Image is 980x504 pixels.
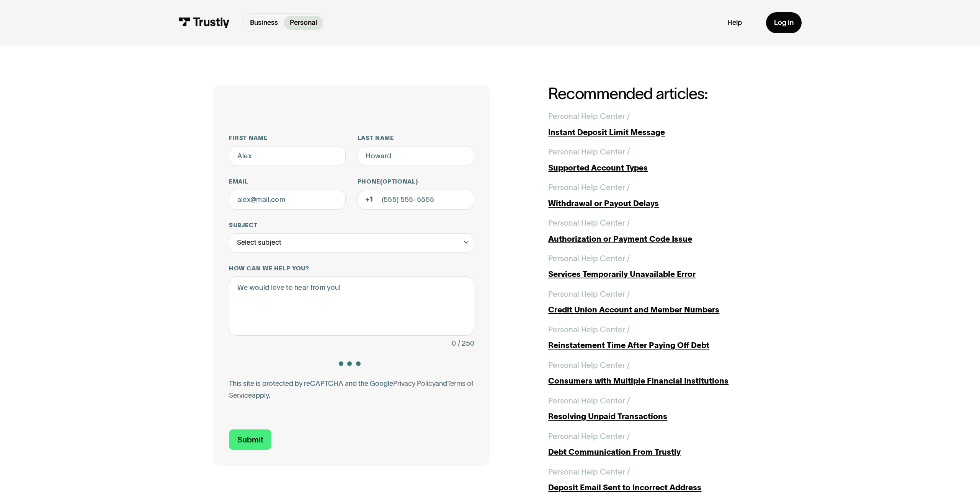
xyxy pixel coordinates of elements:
[548,339,767,351] div: Reinstatement Time After Paying Off Debt
[548,233,767,245] div: Authorization or Payment Code Issue
[548,324,630,335] div: Personal Help Center /
[548,430,767,458] a: Personal Help Center /Debt Communication From Trustly
[548,181,767,209] a: Personal Help Center /Withdrawal or Payout Delays
[290,18,317,28] p: Personal
[548,162,767,174] div: Supported Account Types
[548,395,630,406] div: Personal Help Center /
[229,178,346,186] label: Email
[727,18,742,28] a: Help
[548,430,630,442] div: Personal Help Center /
[229,146,346,166] input: Alex
[358,146,474,166] input: Howard
[548,217,767,244] a: Personal Help Center /Authorization or Payment Code Issue
[229,378,474,402] div: This site is protected by reCAPTCHA and the Google and apply.
[548,410,767,422] div: Resolving Unpaid Transactions
[548,324,767,351] a: Personal Help Center /Reinstatement Time After Paying Off Debt
[774,18,794,28] div: Log in
[452,338,456,350] div: 0
[548,217,630,229] div: Personal Help Center /
[250,18,278,28] p: Business
[548,252,767,280] a: Personal Help Center /Services Temporarily Unavailable Error
[548,110,767,138] a: Personal Help Center /Instant Deposit Limit Message
[229,190,346,210] input: alex@mail.com
[548,252,630,264] div: Personal Help Center /
[548,288,630,300] div: Personal Help Center /
[237,237,281,249] div: Select subject
[766,12,801,33] a: Log in
[358,178,474,186] label: Phone
[548,268,767,280] div: Services Temporarily Unavailable Error
[229,221,474,229] label: Subject
[548,359,767,387] a: Personal Help Center /Consumers with Multiple Financial Institutions
[548,197,767,209] div: Withdrawal or Payout Delays
[548,181,630,193] div: Personal Help Center /
[548,359,630,371] div: Personal Help Center /
[229,134,346,142] label: First name
[178,17,230,28] img: Trustly Logo
[548,375,767,387] div: Consumers with Multiple Financial Institutions
[548,288,767,315] a: Personal Help Center /Credit Union Account and Member Numbers
[229,265,474,273] label: How can we help you?
[548,466,630,478] div: Personal Help Center /
[548,126,767,138] div: Instant Deposit Limit Message
[229,429,271,450] input: Submit
[358,134,474,142] label: Last name
[358,190,474,210] input: (555) 555-5555
[548,481,767,493] div: Deposit Email Sent to Incorrect Address
[284,16,323,30] a: Personal
[548,304,767,315] div: Credit Union Account and Member Numbers
[548,395,767,422] a: Personal Help Center /Resolving Unpaid Transactions
[548,446,767,458] div: Debt Communication From Trustly
[380,178,418,185] span: (Optional)
[548,146,630,158] div: Personal Help Center /
[393,380,435,387] a: Privacy Policy
[244,16,284,30] a: Business
[458,338,474,350] div: / 250
[548,85,767,102] h2: Recommended articles:
[548,146,767,173] a: Personal Help Center /Supported Account Types
[548,466,767,493] a: Personal Help Center /Deposit Email Sent to Incorrect Address
[548,110,630,122] div: Personal Help Center /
